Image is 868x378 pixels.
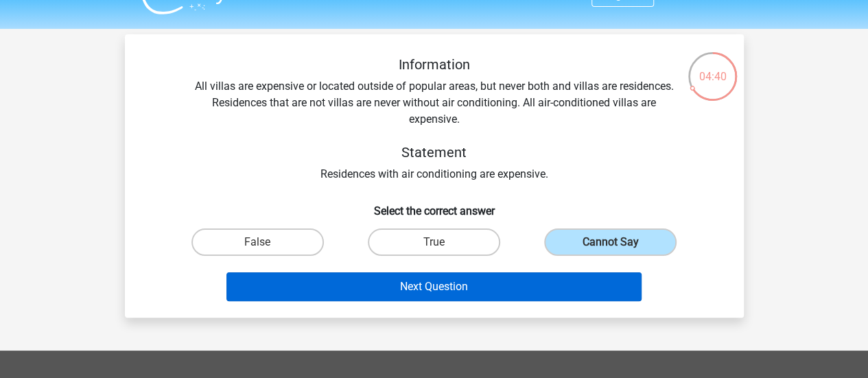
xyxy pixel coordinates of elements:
[544,228,677,256] label: Cannot Say
[147,56,722,182] div: All villas are expensive or located outside of popular areas, but never both and villas are resid...
[191,56,678,73] h5: Information
[191,144,678,161] h5: Statement
[687,51,738,85] div: 04:40
[368,228,500,256] label: True
[226,272,642,301] button: Next Question
[191,228,324,256] label: False
[147,193,722,217] h6: Select the correct answer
